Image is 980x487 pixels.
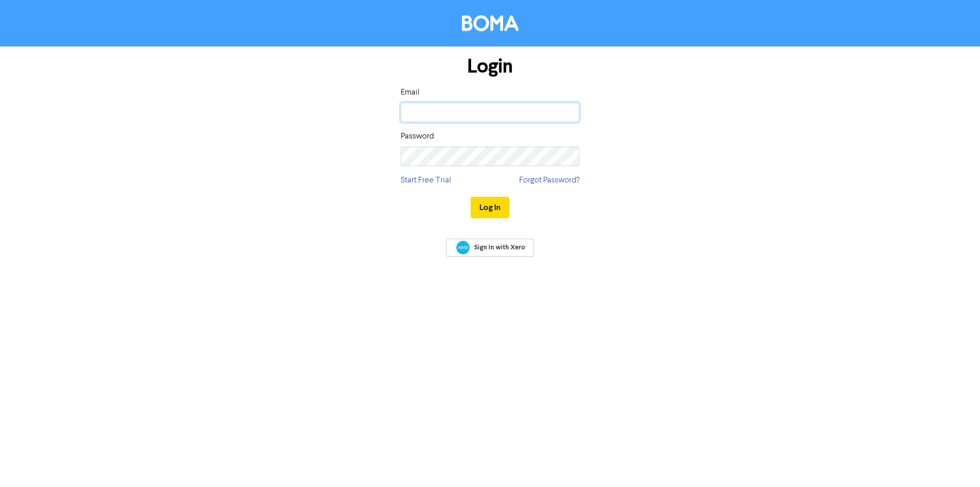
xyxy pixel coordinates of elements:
[401,55,579,78] h1: Login
[474,243,525,252] span: Sign In with Xero
[456,241,470,254] img: Xero logo
[401,174,451,187] a: Start Free Trial
[519,174,579,187] a: Forgot Password?
[401,130,434,143] label: Password
[462,15,519,31] img: BOMA Logo
[401,86,420,99] label: Email
[446,239,534,257] a: Sign In with Xero
[471,197,509,218] button: Log In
